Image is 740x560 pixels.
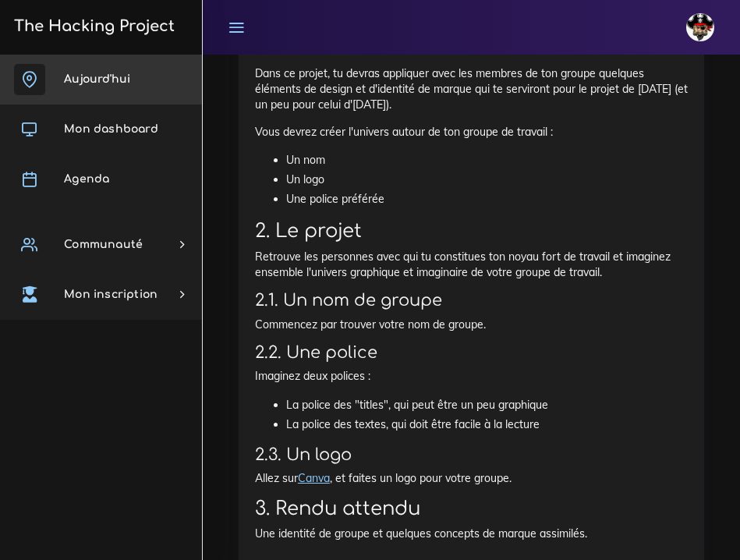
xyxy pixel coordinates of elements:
[298,471,330,485] a: Canva
[255,66,688,113] p: Dans ce projet, tu devras appliquer avec les membres de ton groupe quelques éléments de design et...
[255,445,688,465] h3: 2.3. Un logo
[64,123,158,135] span: Mon dashboard
[255,124,688,140] p: Vous devrez créer l'univers autour de ton groupe de travail :
[255,526,688,541] p: Une identité de groupe et quelques concepts de marque assimilés.
[64,173,109,185] span: Agenda
[286,151,688,170] li: Un nom
[255,291,688,310] h3: 2.1. Un nom de groupe
[64,239,143,250] span: Communauté
[255,368,688,384] p: Imaginez deux polices :
[679,5,726,50] a: avatar
[286,170,688,190] li: Un logo
[255,498,688,520] h2: 3. Rendu attendu
[9,18,175,35] h3: The Hacking Project
[286,190,688,209] li: Une police préférée
[286,415,688,434] li: La police des textes, qui doit être facile à la lecture
[255,470,688,486] p: Allez sur , et faites un logo pour votre groupe.
[255,343,688,363] h3: 2.2. Une police
[286,395,688,415] li: La police des "titles", qui peut être un peu graphique
[64,289,158,300] span: Mon inscription
[64,73,130,85] span: Aujourd'hui
[255,249,688,281] p: Retrouve les personnes avec qui tu constitues ton noyau fort de travail et imaginez ensemble l'un...
[686,13,714,41] img: avatar
[255,317,688,332] p: Commencez par trouver votre nom de groupe.
[255,220,688,243] h2: 2. Le projet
